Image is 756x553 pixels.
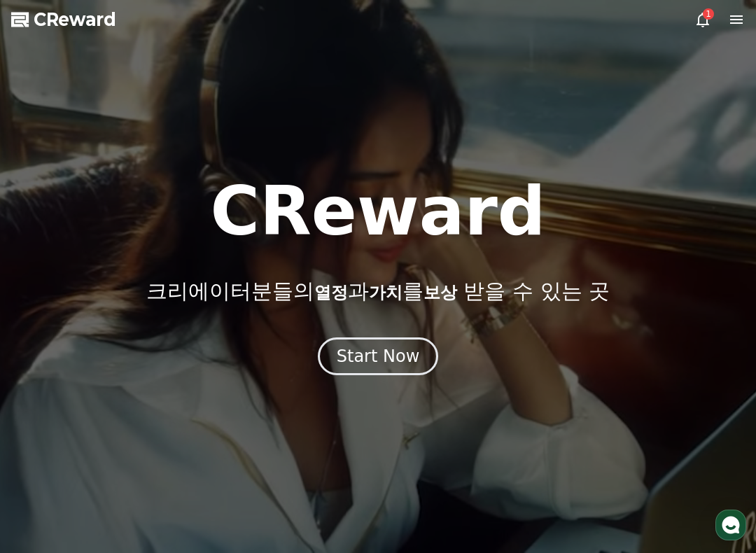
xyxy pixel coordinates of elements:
div: 1 [703,8,714,20]
a: 1 [694,11,711,28]
span: CReward [34,8,116,31]
div: Start Now [337,345,420,367]
a: Start Now [318,351,439,365]
button: Start Now [318,337,439,375]
span: 대화 [369,535,387,547]
a: 홈 [4,514,253,549]
span: 열정 [314,283,348,302]
span: 홈 [125,535,134,547]
h1: CReward [210,178,545,245]
a: 설정 [503,514,752,549]
p: 크리에이터분들의 과 를 받을 수 있는 곳 [146,279,610,304]
span: 설정 [618,535,636,547]
span: 가치 [369,283,402,302]
a: 대화 [253,514,503,549]
a: CReward [11,8,116,31]
span: 보상 [423,283,457,302]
